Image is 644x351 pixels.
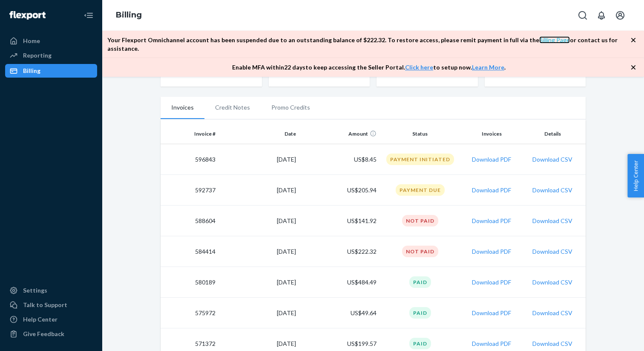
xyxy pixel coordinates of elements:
[109,3,149,28] ol: breadcrumbs
[232,63,506,72] p: Enable MFA within 22 days to keep accessing the Seller Portal. to setup now. .
[299,236,380,267] td: US$222.32
[23,301,67,309] div: Talk to Support
[23,37,40,45] div: Home
[472,278,511,287] button: Download PDF
[161,97,204,119] li: Invoices
[539,36,570,44] a: Billing Page
[532,155,572,164] button: Download CSV
[405,64,433,71] a: Click here
[532,247,572,256] button: Download CSV
[409,307,431,319] div: Paid
[472,155,511,164] button: Download PDF
[219,124,299,144] th: Date
[409,276,431,288] div: Paid
[204,97,261,118] li: Credit Notes
[593,7,610,24] button: Open notifications
[23,67,40,75] div: Billing
[161,267,219,298] td: 580189
[299,124,380,144] th: Amount
[402,246,438,257] div: Not Paid
[219,206,299,236] td: [DATE]
[472,247,511,256] button: Download PDF
[472,309,511,317] button: Download PDF
[23,286,47,295] div: Settings
[472,339,511,348] button: Download PDF
[219,175,299,206] td: [DATE]
[116,10,142,20] a: Billing
[532,217,572,225] button: Download CSV
[386,154,454,165] div: Payment Initiated
[402,215,438,226] div: Not Paid
[299,298,380,328] td: US$49.64
[161,236,219,267] td: 584414
[161,175,219,206] td: 592737
[627,154,644,197] button: Help Center
[5,49,97,62] a: Reporting
[299,144,380,175] td: US$8.45
[80,7,97,24] button: Close Navigation
[219,267,299,298] td: [DATE]
[161,124,219,144] th: Invoice #
[472,64,504,71] a: Learn More
[161,206,219,236] td: 588604
[161,298,219,328] td: 575972
[299,267,380,298] td: US$484.49
[472,186,511,194] button: Download PDF
[23,330,64,338] div: Give Feedback
[261,97,321,118] li: Promo Credits
[299,206,380,236] td: US$141.92
[574,7,591,24] button: Open Search Box
[532,309,572,317] button: Download CSV
[219,144,299,175] td: [DATE]
[107,36,630,53] p: Your Flexport Omnichannel account has been suspended due to an outstanding balance of $ 222.32 . ...
[532,339,572,348] button: Download CSV
[380,124,460,144] th: Status
[532,278,572,287] button: Download CSV
[532,186,572,194] button: Download CSV
[5,284,97,297] a: Settings
[5,34,97,48] a: Home
[5,313,97,326] a: Help Center
[523,124,586,144] th: Details
[5,64,97,78] a: Billing
[161,144,219,175] td: 596843
[460,124,523,144] th: Invoices
[299,175,380,206] td: US$205.94
[219,236,299,267] td: [DATE]
[472,217,511,225] button: Download PDF
[396,184,445,196] div: Payment Due
[612,7,629,24] button: Open account menu
[5,327,97,341] button: Give Feedback
[409,338,431,349] div: Paid
[23,315,57,324] div: Help Center
[9,11,46,20] img: Flexport logo
[5,298,97,312] a: Talk to Support
[23,51,52,60] div: Reporting
[219,298,299,328] td: [DATE]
